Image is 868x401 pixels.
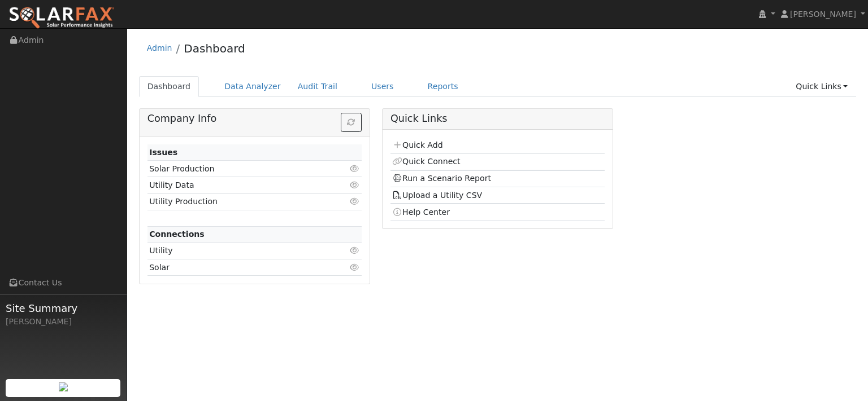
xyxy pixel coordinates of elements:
[363,76,402,97] a: Users
[350,165,360,173] i: Click to view
[6,301,121,316] span: Site Summary
[392,140,442,149] a: Quick Add
[392,208,450,217] a: Help Center
[149,148,177,157] strong: Issues
[8,6,115,30] img: SolarFax
[790,10,856,19] span: [PERSON_NAME]
[419,76,467,97] a: Reports
[787,76,856,97] a: Quick Links
[6,316,121,328] div: [PERSON_NAME]
[147,193,327,210] td: Utility Production
[147,43,172,52] a: Admin
[147,161,327,177] td: Solar Production
[350,197,360,205] i: Click to view
[147,177,327,193] td: Utility Data
[350,263,360,271] i: Click to view
[149,230,205,239] strong: Connections
[392,191,482,200] a: Upload a Utility CSV
[59,382,68,391] img: retrieve
[289,76,346,97] a: Audit Trail
[139,76,199,97] a: Dashboard
[184,42,245,55] a: Dashboard
[392,174,491,183] a: Run a Scenario Report
[147,113,362,125] h5: Company Info
[350,246,360,254] i: Click to view
[147,259,327,276] td: Solar
[390,113,605,125] h5: Quick Links
[216,76,289,97] a: Data Analyzer
[392,157,460,166] a: Quick Connect
[147,243,327,259] td: Utility
[350,181,360,189] i: Click to view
